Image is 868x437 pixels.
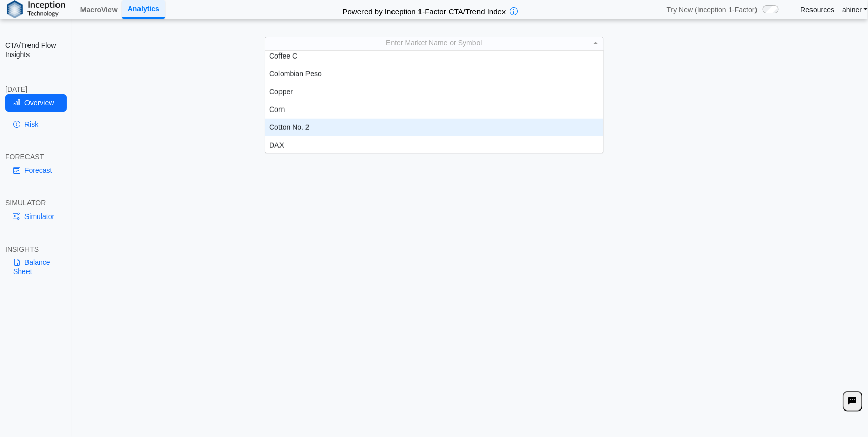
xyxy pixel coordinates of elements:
div: Corn [265,101,603,119]
a: MacroView [76,1,122,18]
span: Try New (Inception 1-Factor) [667,5,758,14]
a: Simulator [5,208,67,225]
div: [DATE] [5,85,67,94]
div: Coffee C [265,47,603,65]
a: Forecast [5,161,67,179]
a: Overview [5,94,67,112]
a: Resources [801,5,835,14]
div: Copper [265,83,603,101]
div: Enter Market Name or Symbol [265,37,603,50]
div: grid [265,51,603,153]
div: SIMULATOR [5,198,67,207]
div: INSIGHTS [5,244,67,254]
a: Balance Sheet [5,254,67,280]
a: ahiner [843,5,868,14]
h3: Please Select an Asset to Start [76,115,865,125]
h2: CTA/Trend Flow Insights [5,41,67,59]
h2: Powered by Inception 1-Factor CTA/Trend Index [339,3,510,17]
div: DAX [265,136,603,154]
div: FORECAST [5,152,67,161]
div: Colombian Peso [265,65,603,83]
a: Risk [5,116,67,133]
div: Cotton No. 2 [265,119,603,136]
h5: Positioning data updated at previous day close; Price and Flow estimates updated intraday (15-min... [77,77,864,84]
